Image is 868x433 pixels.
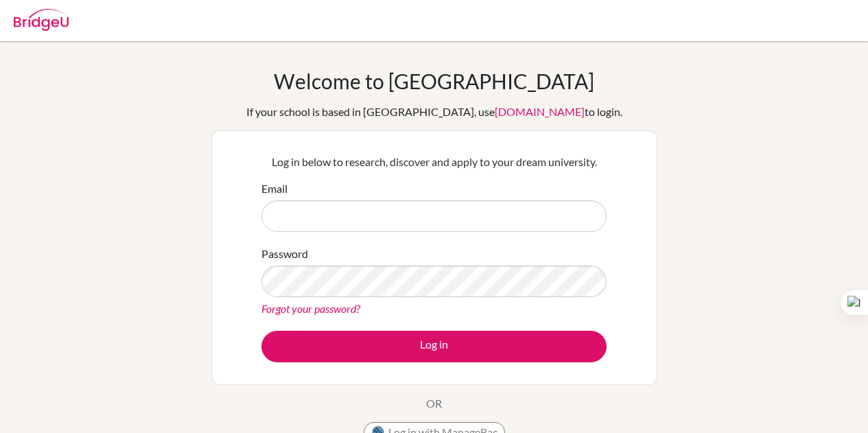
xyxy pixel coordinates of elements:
label: Password [261,246,308,262]
p: Log in below to research, discover and apply to your dream university. [261,154,607,170]
h1: Welcome to [GEOGRAPHIC_DATA] [274,69,594,93]
div: If your school is based in [GEOGRAPHIC_DATA], use to login. [246,104,622,120]
a: [DOMAIN_NAME] [495,105,585,118]
label: Email [261,180,288,197]
button: Log in [261,331,607,362]
a: Forgot your password? [261,302,360,315]
p: OR [426,395,442,412]
img: Bridge-U [14,9,69,31]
